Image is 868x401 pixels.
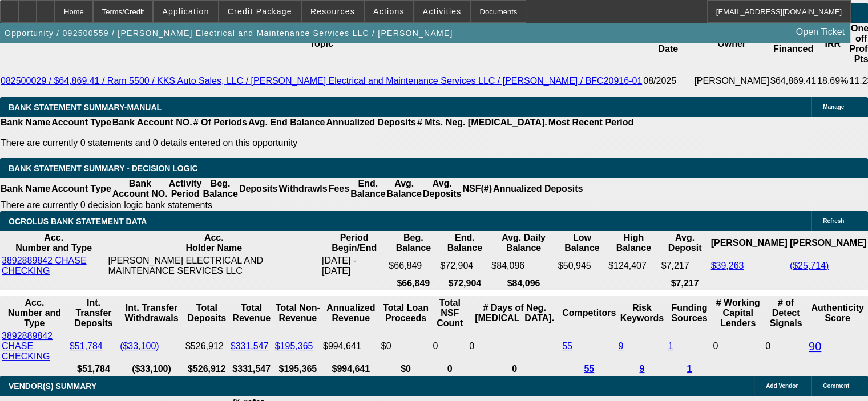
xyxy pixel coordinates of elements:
[491,278,556,289] th: $84,096
[388,278,438,289] th: $66,849
[661,255,709,277] td: $7,217
[770,23,817,65] th: $ Financed
[1,138,633,148] p: There are currently 0 statements and 0 details entered on this opportunity
[107,255,320,277] td: [PERSON_NAME] ELECTRICAL AND MAINTENANCE SERVICES LLC
[710,232,788,254] th: [PERSON_NAME]
[322,297,380,329] th: Annualized Revenue
[9,103,162,112] span: BANK STATEMENT SUMMARY-MANUAL
[687,364,692,374] a: 1
[322,363,380,375] th: $994,641
[693,65,770,97] td: [PERSON_NAME]
[248,117,326,128] th: Avg. End Balance
[388,232,438,254] th: Beg. Balance
[321,255,387,277] td: [DATE] - [DATE]
[765,297,807,329] th: # of Detect Signals
[278,178,328,200] th: Withdrawls
[321,232,387,254] th: Period Begin/End
[790,261,829,270] a: ($25,714)
[469,297,560,329] th: # Days of Neg. [MEDICAL_DATA].
[439,255,490,277] td: $72,904
[162,7,209,16] span: Application
[328,178,350,200] th: Fees
[558,232,607,254] th: Low Balance
[185,363,229,375] th: $526,912
[439,278,490,289] th: $72,904
[584,364,594,374] a: 55
[381,363,431,375] th: $0
[548,117,634,128] th: Most Recent Period
[1,297,68,329] th: Acc. Number and Type
[817,23,849,65] th: IRR
[381,297,431,329] th: Total Loan Proceeds
[231,341,269,351] a: $331,547
[765,330,807,362] td: 0
[661,278,709,289] th: $7,217
[823,383,849,389] span: Comment
[51,178,112,200] th: Account Type
[643,23,693,65] th: Application Date
[202,178,238,200] th: Beg. Balance
[185,297,229,329] th: Total Deposits
[70,341,103,351] a: $51,784
[766,383,798,389] span: Add Vendor
[617,297,666,329] th: Risk Keywords
[350,178,386,200] th: End. Balance
[1,232,106,254] th: Acc. Number and Type
[310,7,355,16] span: Resources
[302,1,364,22] button: Resources
[365,1,413,22] button: Actions
[112,178,168,200] th: Bank Account NO.
[228,7,292,16] span: Credit Package
[417,117,548,128] th: # Mts. Neg. [MEDICAL_DATA].
[2,331,53,361] a: 3892889842 CHASE CHECKING
[462,178,492,200] th: NSF(#)
[193,117,248,128] th: # Of Periods
[432,330,467,362] td: 0
[1,76,642,86] a: 082500029 / $64,869.41 / Ram 5500 / KKS Auto Sales, LLC / [PERSON_NAME] Electrical and Maintenanc...
[422,178,462,200] th: Avg. Deposits
[469,363,560,375] th: 0
[381,330,431,362] td: $0
[789,232,867,254] th: [PERSON_NAME]
[639,364,644,374] a: 9
[323,341,379,351] div: $994,641
[432,363,467,375] th: 0
[558,255,607,277] td: $50,945
[119,297,184,329] th: Int. Transfer Withdrawals
[239,178,278,200] th: Deposits
[69,297,118,329] th: Int. Transfer Deposits
[668,341,673,351] a: 1
[439,232,490,254] th: End. Balance
[817,65,849,97] td: 18.69%
[414,1,470,22] button: Activities
[770,65,817,97] td: $64,869.41
[275,341,313,351] a: $195,365
[51,117,112,128] th: Account Type
[274,363,321,375] th: $195,365
[386,178,422,200] th: Avg. Balance
[112,117,193,128] th: Bank Account NO.
[693,23,770,65] th: Owner
[667,297,711,329] th: Funding Sources
[643,65,693,97] td: 08/2025
[469,330,560,362] td: 0
[808,297,867,329] th: Authenticity Score
[325,117,416,128] th: Annualized Deposits
[562,341,572,351] a: 55
[107,232,320,254] th: Acc. Holder Name
[562,297,616,329] th: Competitors
[792,22,849,42] a: Open Ticket
[608,255,660,277] td: $124,407
[373,7,405,16] span: Actions
[713,341,718,351] span: 0
[712,297,764,329] th: # Working Capital Lenders
[423,7,462,16] span: Activities
[230,363,273,375] th: $331,547
[388,255,438,277] td: $66,849
[809,340,821,353] a: 90
[9,217,147,226] span: OCROLUS BANK STATEMENT DATA
[432,297,467,329] th: Sum of the Total NSF Count and Total Overdraft Fee Count from Ocrolus
[823,218,844,224] span: Refresh
[491,232,556,254] th: Avg. Daily Balance
[710,261,744,270] a: $39,263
